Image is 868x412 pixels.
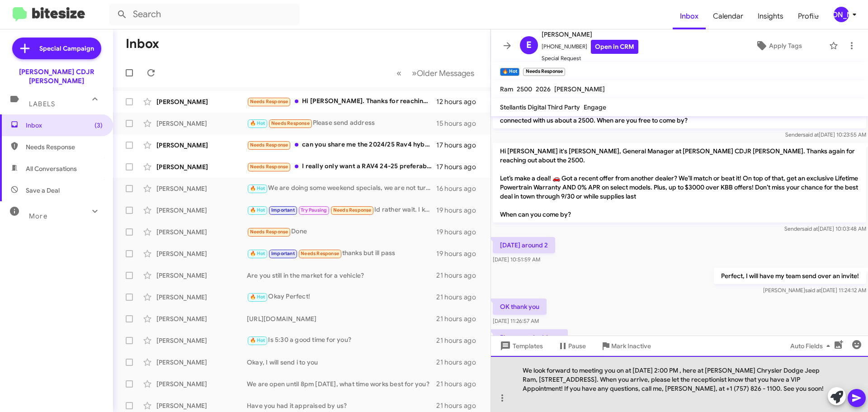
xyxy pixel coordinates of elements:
[247,271,436,280] div: Are you still in the market for a vehicle?
[536,85,551,93] span: 2026
[250,229,288,235] span: Needs Response
[271,251,295,256] span: Important
[301,251,339,256] span: Needs Response
[156,184,247,193] div: [PERSON_NAME]
[109,4,299,25] input: Search
[436,401,483,410] div: 21 hours ago
[156,249,247,258] div: [PERSON_NAME]
[26,142,103,152] span: Needs Response
[392,64,480,82] nav: Page navigation example
[803,131,819,138] span: said at
[436,184,483,193] div: 16 hours ago
[783,338,841,354] button: Auto Fields
[436,271,483,280] div: 21 hours ago
[750,3,791,29] span: Insights
[417,68,474,78] span: Older Messages
[156,162,247,171] div: [PERSON_NAME]
[526,38,532,52] span: E
[247,118,436,128] div: Please send address
[247,140,436,150] div: can you share me the 2024/25 Rav4 hybrid or Rav4 Prime details on your lot
[396,67,401,79] span: «
[247,379,436,388] div: We are open until 8pm [DATE], what time works best for you?
[542,40,638,54] span: [PHONE_NUMBER]
[498,338,543,354] span: Templates
[156,379,247,388] div: [PERSON_NAME]
[500,68,519,76] small: 🔥 Hot
[436,141,483,150] div: 17 hours ago
[250,164,288,170] span: Needs Response
[29,100,55,108] span: Labels
[436,227,483,237] div: 19 hours ago
[791,3,826,29] a: Profile
[611,338,651,354] span: Mark Inactive
[436,97,483,106] div: 12 hours ago
[156,401,247,410] div: [PERSON_NAME]
[301,207,327,213] span: Try Pausing
[247,401,436,410] div: Have you had it appraised by us?
[247,292,436,302] div: Okay Perfect!
[500,85,513,93] span: Ram
[436,119,483,128] div: 15 hours ago
[517,85,532,93] span: 2500
[247,248,436,259] div: thanks but ill pass
[542,54,638,63] span: Special Request
[333,207,372,213] span: Needs Response
[593,338,658,354] button: Mark Inactive
[436,206,483,215] div: 19 hours ago
[247,314,436,323] div: [URL][DOMAIN_NAME]
[805,287,821,294] span: said at
[12,38,101,59] a: Special Campaign
[412,67,417,79] span: »
[500,103,580,111] span: Stellantis Digital Third Party
[26,121,103,130] span: Inbox
[436,336,483,345] div: 21 hours ago
[542,29,638,40] span: [PERSON_NAME]
[493,143,866,223] p: Hi [PERSON_NAME] it's [PERSON_NAME], General Manager at [PERSON_NAME] CDJR [PERSON_NAME]. Thanks ...
[250,120,265,126] span: 🔥 Hot
[493,317,539,324] span: [DATE] 11:26:57 AM
[554,85,605,93] span: [PERSON_NAME]
[250,207,265,213] span: 🔥 Hot
[436,358,483,367] div: 21 hours ago
[436,379,483,388] div: 21 hours ago
[523,68,565,76] small: Needs Response
[493,298,547,315] p: OK thank you
[493,329,568,346] p: Please send address
[591,40,638,54] a: Open in CRM
[493,256,540,263] span: [DATE] 10:51:59 AM
[706,3,750,29] a: Calendar
[29,212,47,220] span: More
[714,268,866,284] p: Perfect, I will have my team send over an invite!
[436,314,483,323] div: 21 hours ago
[156,206,247,215] div: [PERSON_NAME]
[491,338,550,354] button: Templates
[568,338,586,354] span: Pause
[673,3,706,29] a: Inbox
[250,185,265,191] span: 🔥 Hot
[247,96,436,107] div: Hi [PERSON_NAME]. Thanks for reaching out. Not currently in the market, but when we trade in our ...
[802,225,818,232] span: said at
[250,99,288,104] span: Needs Response
[247,227,436,237] div: Done
[250,294,265,300] span: 🔥 Hot
[156,336,247,345] div: [PERSON_NAME]
[247,358,436,367] div: Okay, I will send i to you
[26,186,60,195] span: Save a Deal
[732,38,825,54] button: Apply Tags
[156,97,247,106] div: [PERSON_NAME]
[156,227,247,237] div: [PERSON_NAME]
[156,314,247,323] div: [PERSON_NAME]
[156,293,247,302] div: [PERSON_NAME]
[271,207,295,213] span: Important
[436,293,483,302] div: 21 hours ago
[763,287,866,294] span: [PERSON_NAME] [DATE] 11:24:12 AM
[94,121,103,130] span: (3)
[247,335,436,346] div: Is 5:30 a good time for you?
[26,164,77,173] span: All Conversations
[834,7,849,22] div: [PERSON_NAME]
[391,64,407,82] button: Previous
[436,162,483,171] div: 17 hours ago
